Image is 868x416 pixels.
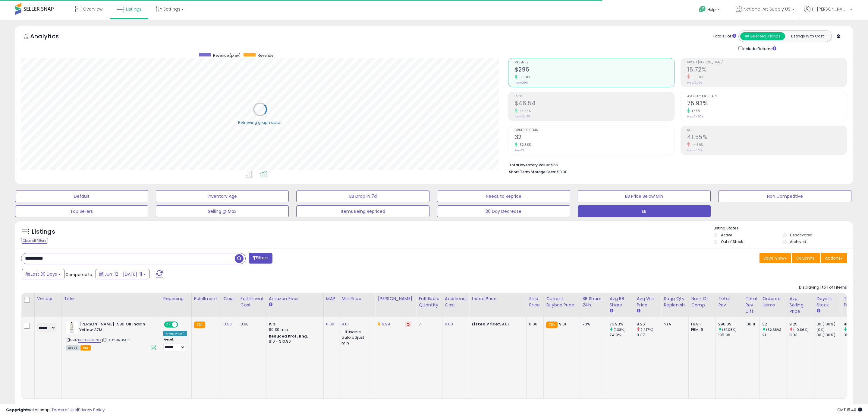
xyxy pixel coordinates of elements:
small: (1.38%) [614,327,626,332]
div: 30 (100%) [816,332,841,338]
span: | SKU: GB7350-1 [102,338,131,342]
small: 52.38% [517,142,531,147]
h2: 32 [515,134,674,142]
a: B00K0JUCNG [78,338,101,343]
button: All Selected Listings [740,32,785,40]
a: 3.50 [224,321,232,327]
span: OFF [177,322,187,327]
div: Vendor [37,296,59,302]
div: Include Returns [734,45,784,52]
span: $0.00 [557,169,568,175]
div: N/A [664,322,684,327]
small: Prev: $31.98 [515,115,530,118]
button: Selling @ Max [156,205,289,217]
a: 0.00 [445,321,453,327]
div: Listed Price [472,296,524,302]
span: Last 30 Days [31,271,57,277]
div: 195.98 [718,332,743,338]
a: Terms of Use [52,407,77,413]
button: Items Being Repriced [296,205,429,217]
div: $0.30 min [269,327,319,332]
small: (51.08%) [722,327,737,332]
div: seller snap | | [6,407,105,413]
div: Repricing [163,296,189,302]
label: Out of Stock [721,239,743,244]
div: Amazon AI * [163,331,187,336]
div: $9.01 [472,322,522,327]
div: Fulfillment [194,296,219,302]
div: Avg BB Share [609,296,631,308]
span: Revenue [515,61,674,64]
div: Sugg Qty Replenish [664,296,686,308]
span: Overview [83,6,102,12]
div: Avg Win Price [637,296,659,308]
div: 32 [762,322,787,327]
a: Hi [PERSON_NAME] [804,6,852,20]
p: Listing States: [714,226,853,231]
div: 9.25 [789,322,814,327]
div: Avg Selling Price [789,296,811,315]
a: 9.01 [341,321,349,327]
button: BB Price Below Min [578,190,711,202]
span: Profit [PERSON_NAME] [687,61,847,64]
label: Active [721,232,732,238]
small: Amazon Fees. [269,302,272,307]
div: Ordered Items [762,296,784,308]
span: Ordered Items [515,129,674,132]
div: Amazon Fees [269,296,321,302]
strong: Copyright [6,407,28,413]
a: 9.99 [382,321,390,327]
div: FBM: 6 [691,327,711,332]
span: 2025-08-11 15:40 GMT [837,407,862,413]
div: 7 [419,322,437,327]
button: BB Drop in 7d [296,190,429,202]
div: Num of Comp. [691,296,713,308]
div: 9.26 [637,322,661,327]
span: Hi [PERSON_NAME] [812,6,848,12]
img: 31FK-ts3CvL._SL40_.jpg [66,322,78,334]
small: 51.08% [517,75,530,79]
button: Jun-12 - [DATE]-11 [96,269,149,279]
button: Top Sellers [15,205,148,217]
div: FBA: 1 [691,322,711,327]
small: (-1.17%) [641,327,653,332]
small: Prev: 21 [515,149,524,152]
div: BB Share 24h. [582,296,604,308]
b: Listed Price: [472,321,499,327]
span: FBA [80,345,91,350]
h5: Listings [32,228,55,236]
div: Cost [224,296,235,302]
span: Listings [126,6,142,12]
span: National Art Supply US [744,6,790,12]
div: 21 [762,332,787,338]
th: CSV column name: cust_attr_2_Vendor [34,293,61,317]
div: Disable auto adjust min [341,328,370,346]
small: Prev: $196 [515,81,528,85]
button: Non Competitive [718,190,851,202]
div: 30 (100%) [816,322,841,327]
button: Needs to Reprice [437,190,570,202]
small: (52.38%) [766,327,781,332]
th: Please note that this number is a calculation based on your required days of coverage and your ve... [661,293,689,317]
div: Displaying 1 to 1 of 1 items [799,285,847,290]
small: 1.38% [690,109,700,113]
span: Compared to: [65,272,93,277]
h5: Analytics [30,32,71,42]
div: Title [64,296,158,302]
h2: 75.93% [687,100,847,108]
div: Clear All Filters [21,238,48,244]
label: Archived [790,239,806,244]
b: Short Term Storage Fees: [509,169,556,174]
button: Inventory Age [156,190,289,202]
div: Days In Stock [816,296,838,308]
button: 30 Day Decrease [437,205,570,217]
small: FBA [194,322,205,328]
small: Avg Win Price. [637,308,640,314]
div: Preset: [163,338,187,351]
div: Ship Price [529,296,541,308]
div: Total Rev. Diff. [745,296,757,315]
i: Get Help [699,5,706,13]
div: Fulfillment Cost [241,296,264,308]
div: Current Buybox Price [546,296,577,308]
span: Columns [796,255,815,261]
